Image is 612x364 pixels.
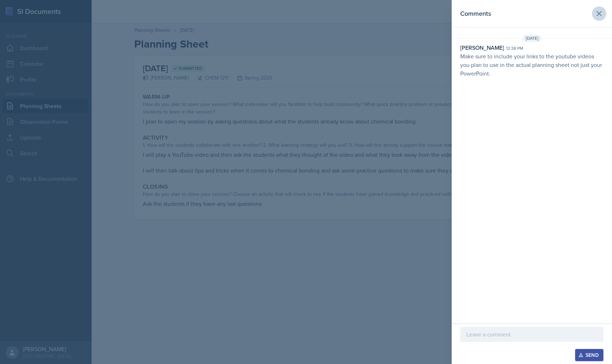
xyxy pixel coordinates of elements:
[506,45,523,52] div: 12:38 pm
[575,349,603,361] button: Send
[460,43,504,52] div: [PERSON_NAME]
[460,52,603,78] p: Make sure to include your links to the youtube videos you plan to use in the actual planning shee...
[580,352,599,358] div: Send
[460,9,491,19] h2: Comments
[523,35,541,42] span: [DATE]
